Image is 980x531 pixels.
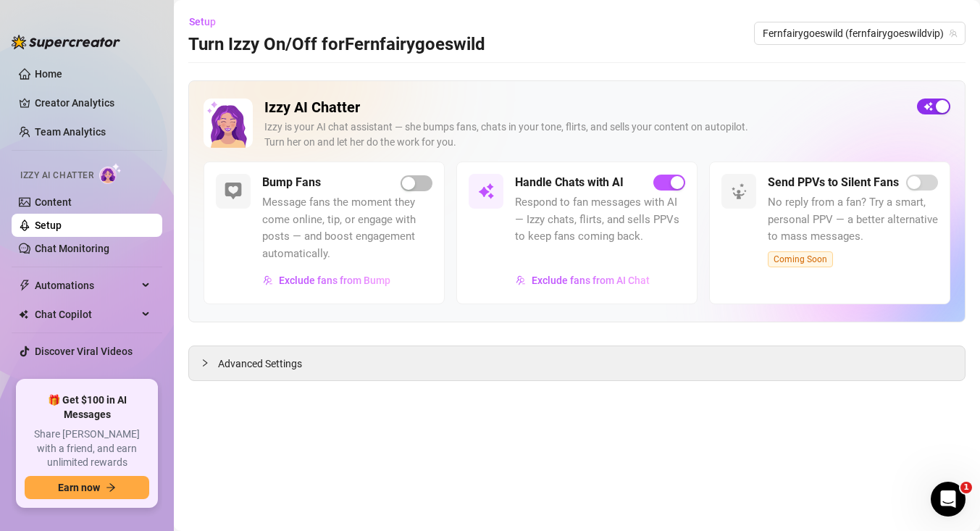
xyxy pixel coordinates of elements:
[19,309,28,319] img: Chat Copilot
[201,355,218,371] div: collapsed
[35,274,138,297] span: Automations
[35,126,106,138] a: Team Analytics
[35,346,133,357] a: Discover Viral Videos
[516,275,526,285] img: svg%3e
[264,99,905,117] h2: Izzy AI Chatter
[262,174,321,191] h5: Bump Fans
[515,174,624,191] h5: Handle Chats with AI
[730,183,747,200] img: svg%3e
[768,251,833,267] span: Coming Soon
[263,275,273,285] img: svg%3e
[35,243,109,254] a: Chat Monitoring
[768,174,899,191] h5: Send PPVs to Silent Fans
[25,476,149,499] button: Earn nowarrow-right
[189,16,216,28] span: Setup
[58,482,100,493] span: Earn now
[35,196,72,208] a: Content
[25,427,149,470] span: Share [PERSON_NAME] with a friend, and earn unlimited rewards
[279,275,390,286] span: Exclude fans from Bump
[477,183,495,200] img: svg%3e
[12,35,120,49] img: logo-BBDzfeDw.svg
[262,269,391,292] button: Exclude fans from Bump
[106,482,116,493] span: arrow-right
[225,183,242,200] img: svg%3e
[262,194,432,262] span: Message fans the moment they come online, tip, or engage with posts — and boost engagement automa...
[532,275,650,286] span: Exclude fans from AI Chat
[931,482,966,517] iframe: Intercom live chat
[264,120,905,150] div: Izzy is your AI chat assistant — she bumps fans, chats in your tone, flirts, and sells your conte...
[20,169,93,183] span: Izzy AI Chatter
[763,22,957,44] span: Fernfairygoeswild (fernfairygoeswildvip)
[201,359,209,367] span: collapsed
[99,163,122,184] img: AI Chatter
[218,356,302,372] span: Advanced Settings
[515,194,685,246] span: Respond to fan messages with AI — Izzy chats, flirts, and sells PPVs to keep fans coming back.
[25,393,149,422] span: 🎁 Get $100 in AI Messages
[35,68,62,80] a: Home
[35,91,151,114] a: Creator Analytics
[204,99,253,148] img: Izzy AI Chatter
[188,10,227,33] button: Setup
[35,303,138,326] span: Chat Copilot
[19,280,30,291] span: thunderbolt
[768,194,938,246] span: No reply from a fan? Try a smart, personal PPV — a better alternative to mass messages.
[960,482,972,493] span: 1
[515,269,650,292] button: Exclude fans from AI Chat
[35,219,62,231] a: Setup
[949,29,958,38] span: team
[188,33,485,57] h3: Turn Izzy On/Off for Fernfairygoeswild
